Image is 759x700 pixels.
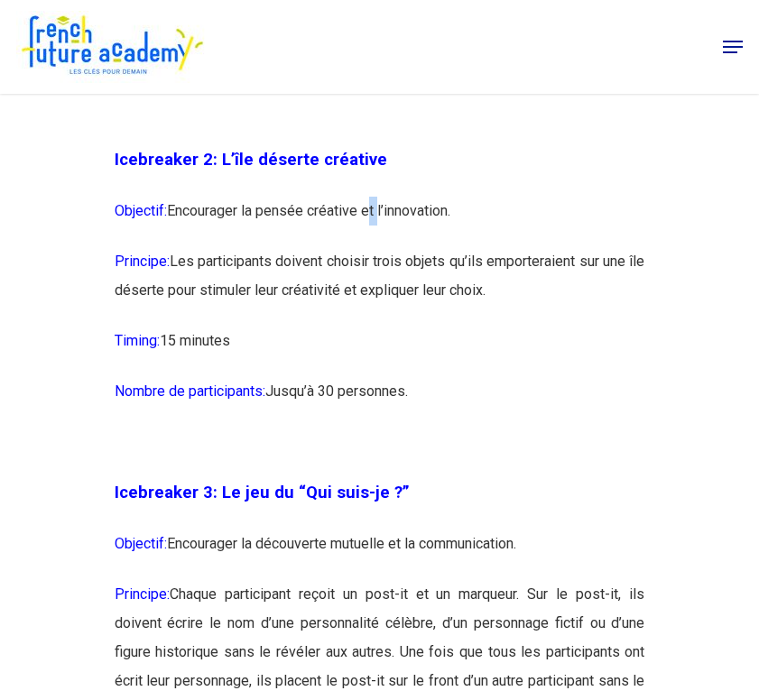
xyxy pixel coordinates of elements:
span: Nombre de participants: [115,382,265,400]
p: Encourager la découverte mutuelle et la communication. [115,530,645,580]
span: Principe: [115,585,170,603]
span: Objectif: [115,535,167,552]
p: Les participants doivent choisir trois objets qu’ils emporteraient sur une île déserte pour stimu... [115,247,645,327]
a: Navigation Menu [723,38,743,56]
span: Icebreaker 3: Le jeu du “Qui suis-je ?” [115,483,410,502]
span: Objectif: [115,202,167,219]
span: Icebreaker 2: L’île déserte créative [115,150,387,170]
p: Jusqu’à 30 personnes. [115,377,645,428]
span: Timing: [115,332,160,349]
p: 15 minutes [115,327,645,377]
img: French Future Academy [16,11,207,83]
span: Principe: [115,253,170,270]
p: Encourager la pensée créative et l’innovation. [115,197,645,247]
